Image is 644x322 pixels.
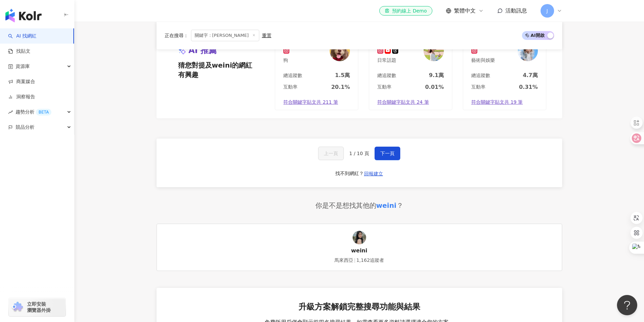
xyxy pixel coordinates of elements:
div: 0.01% [425,83,444,91]
a: chrome extension立即安裝 瀏覽器外掛 [9,298,66,316]
div: 9.1萬 [429,72,444,79]
a: 商案媒合 [8,78,35,85]
div: 你是不是想找其他的 ？ [315,201,403,210]
span: 正在搜尋 ： [165,33,188,38]
div: 總追蹤數 [471,72,490,79]
img: KOL Avatar [330,41,350,61]
div: 總追蹤數 [283,72,302,79]
span: 1 / 10 頁 [349,151,369,156]
button: 上一頁 [318,147,344,160]
span: J [546,7,548,15]
a: 符合關鍵字貼文共 24 筆 [369,95,452,110]
div: 互動率 [283,84,297,91]
div: 日常話題 [377,57,421,64]
a: 符合關鍵字貼文共 211 筆 [275,95,358,110]
div: 0.31% [519,83,538,91]
div: weini [376,201,397,210]
iframe: Help Scout Beacon - Open [617,295,637,315]
div: 總追蹤數 [377,72,396,79]
span: 回報建立 [364,171,383,176]
span: 符合關鍵字貼文共 24 筆 [377,99,429,106]
span: 升級方案解鎖完整搜尋功能與結果 [299,301,420,313]
div: 1,162追蹤者 [356,257,384,264]
span: 符合關鍵字貼文共 211 筆 [283,99,338,106]
span: 繁體中文 [454,7,476,15]
span: AI 推薦 [189,45,217,56]
div: 互動率 [471,84,485,91]
img: KOL Avatar [424,41,444,61]
a: [PERSON_NAME]與[PERSON_NAME] and [PERSON_NAME]狗KOL Avatar總追蹤數1.5萬互動率20.1%符合關鍵字貼文共 211 筆 [275,30,358,110]
img: KOL Avatar [353,231,366,244]
div: 藝術與娛樂 [471,57,495,64]
a: [PERSON_NAME]旎日常話題KOL Avatar總追蹤數9.1萬互動率0.01%符合關鍵字貼文共 24 筆 [369,30,452,110]
div: weini [351,247,367,254]
span: 關鍵字：[PERSON_NAME] [191,30,259,41]
a: 洞察報告 [8,94,35,100]
span: 競品分析 [16,120,34,135]
span: 立即安裝 瀏覽器外掛 [27,301,51,313]
span: 下一頁 [380,151,395,156]
button: 下一頁 [375,147,400,160]
a: KOL Avatarweini馬來西亞1,162追蹤者 [157,224,562,271]
div: 預約線上 Demo [385,7,427,14]
div: 重置 [262,33,271,38]
a: 符合關鍵字貼文共 19 筆 [463,95,546,110]
span: 趨勢分析 [16,104,51,120]
span: 活動訊息 [505,7,527,14]
button: 回報建立 [364,168,383,179]
a: 找貼文 [8,48,30,55]
div: BETA [36,109,51,116]
div: 馬來西亞 [334,257,353,264]
img: logo [5,9,42,22]
span: 猜您對提及weini的網紅有興趣 [178,60,257,79]
div: 互動率 [377,84,391,91]
img: KOL Avatar [518,41,538,61]
div: 找不到網紅？ [335,170,364,177]
span: 資源庫 [16,59,30,74]
a: searchAI 找網紅 [8,33,37,40]
span: rise [8,110,13,115]
a: 預約線上 Demo [379,6,432,16]
div: 4.7萬 [523,72,538,79]
img: chrome extension [11,302,24,313]
span: 符合關鍵字貼文共 19 筆 [471,99,523,106]
div: 1.5萬 [335,72,350,79]
div: 20.1% [331,83,350,91]
a: 子子藝術與娛樂KOL Avatar總追蹤數4.7萬互動率0.31%符合關鍵字貼文共 19 筆 [463,30,546,110]
div: 狗 [283,57,327,64]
